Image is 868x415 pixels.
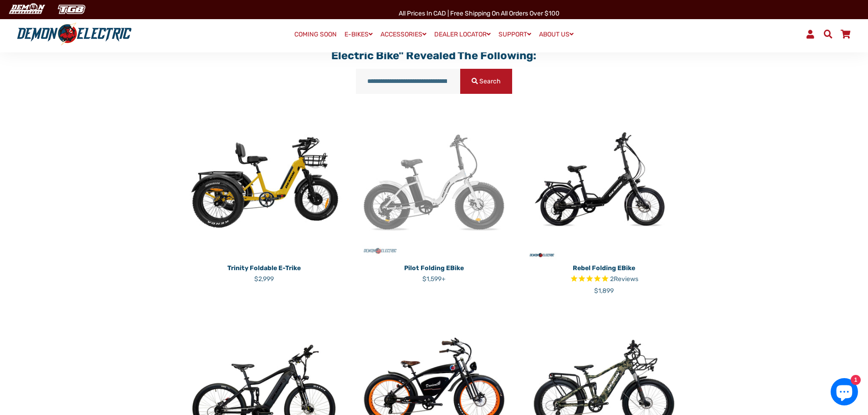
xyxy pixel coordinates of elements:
[610,275,638,283] span: 2 reviews
[594,287,614,295] span: $1,899
[53,2,90,17] img: TGB Canada
[526,274,682,285] span: Rated 5.0 out of 5 stars 2 reviews
[291,28,340,41] a: COMING SOON
[14,22,135,46] img: Demon Electric logo
[356,69,460,94] input: Search our store
[377,28,430,41] a: ACCESSORIES
[341,28,376,41] a: E-BIKES
[356,260,512,284] a: Pilot Folding eBike $1,599+
[431,28,494,41] a: DEALER LOCATOR
[460,69,512,94] button: Search
[614,275,638,283] span: Reviews
[186,263,342,273] p: Trinity Foldable E-Trike
[254,275,274,283] span: $2,999
[399,10,560,17] span: All Prices in CAD | Free shipping on all orders over $100
[356,263,512,273] p: Pilot Folding eBike
[186,104,342,260] img: Trinity Foldable E-Trike
[186,260,342,284] a: Trinity Foldable E-Trike $2,999
[526,104,682,260] img: Rebel Folding eBike - Demon Electric
[356,104,512,260] img: Pilot Folding eBike - Demon Electric
[422,275,446,283] span: $1,599+
[479,77,501,85] span: Search
[828,378,861,408] inbox-online-store-chat: Shopify online store chat
[526,260,682,296] a: Rebel Folding eBike Rated 5.0 out of 5 stars 2 reviews $1,899
[526,263,682,273] p: Rebel Folding eBike
[5,2,48,17] img: Demon Electric
[536,28,577,41] a: ABOUT US
[495,28,534,41] a: SUPPORT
